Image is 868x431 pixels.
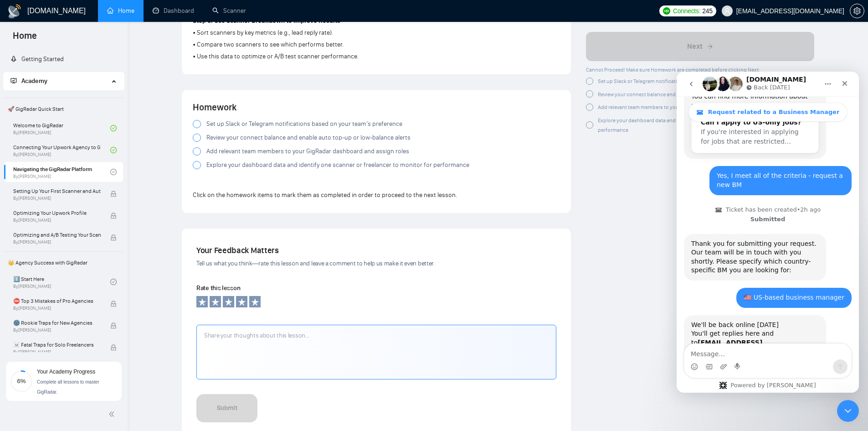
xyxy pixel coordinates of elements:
span: lock [110,344,117,351]
span: 245 [702,6,712,16]
span: Complete all lessons to master GigRadar. [37,379,99,395]
span: Click on the homework items to mark them as completed in order to proceed to the next lesson. [193,191,457,199]
span: lock [110,213,117,219]
a: searchScanner [212,7,246,15]
p: • Compare two scanners to see which performs better. [193,40,550,50]
span: Your Academy Progress [37,369,95,375]
span: Review your connect balance and enable auto top-up or low-balance alerts [598,91,772,98]
span: Add relevant team members to your GigRadar dashboard and assign roles [206,146,409,156]
button: setting [850,4,864,18]
a: 1️⃣ Start HereBy[PERSON_NAME] [13,272,110,292]
a: setting [850,7,864,15]
a: Navigating the GigRadar PlatformBy[PERSON_NAME] [13,162,110,182]
span: By [PERSON_NAME] [13,306,101,311]
span: Optimizing Your Upwork Profile [13,208,101,218]
span: Next [687,41,703,52]
span: Set up Slack or Telegram notifications based on your team’s preference [206,119,402,129]
span: Academy [10,77,47,85]
span: Cannot Proceed! Make sure Homework are completed before clicking Next: [586,67,760,73]
span: Optimizing and A/B Testing Your Scanner for Better Results [13,230,101,239]
iframe: Intercom live chat [677,72,859,393]
span: 6% [10,378,32,384]
a: Welcome to GigRadarBy[PERSON_NAME] [13,118,110,138]
span: Connects: [673,6,700,16]
span: check-circle [110,169,117,175]
img: upwork-logo.png [663,7,670,15]
li: Getting Started [3,50,124,68]
span: Academy [21,77,47,85]
button: Next [586,32,814,61]
span: Review your connect balance and enable auto top-up or low-balance alerts [206,133,411,143]
span: 👑 Agency Success with GigRadar [4,254,123,272]
span: Setting Up Your First Scanner and Auto-Bidder [13,187,101,196]
span: Explore your dashboard data and identify one scanner or freelancer to monitor for performance [206,160,469,170]
span: lock [110,322,117,329]
img: logo [7,4,22,19]
span: Add relevant team members to your GigRadar dashboard and assign roles [598,104,770,110]
span: By [PERSON_NAME] [13,349,101,355]
span: By [PERSON_NAME] [13,196,101,201]
span: By [PERSON_NAME] [13,327,101,333]
span: Home [5,29,44,48]
a: homeHome [107,7,134,15]
p: • Use this data to optimize or A/B test scanner performance. [193,52,550,62]
span: Rate this lesson [196,284,240,292]
button: Submit [196,394,257,422]
h4: Homework [193,101,560,114]
span: 🌚 Rookie Traps for New Agencies [13,318,101,327]
span: check-circle [110,279,117,285]
span: Explore your dashboard data and identify one scanner or freelancer to monitor for performance [598,117,789,133]
div: Submit [217,403,237,413]
span: By [PERSON_NAME] [13,239,101,245]
span: lock [110,191,117,197]
span: By [PERSON_NAME] [13,218,101,223]
iframe: Intercom live chat [837,400,859,422]
span: ⛔ Top 3 Mistakes of Pro Agencies [13,296,101,306]
span: 🚀 GigRadar Quick Start [4,100,123,118]
a: Connecting Your Upwork Agency to GigRadarBy[PERSON_NAME] [13,140,110,160]
span: Your Feedback Matters [196,245,279,255]
a: rocketGetting Started [10,55,64,63]
span: user [724,8,730,14]
span: double-left [108,410,118,419]
span: lock [110,301,117,307]
a: dashboardDashboard [153,7,194,15]
span: check-circle [110,125,117,131]
span: check-circle [110,147,117,153]
span: Tell us what you think—rate this lesson and leave a comment to help us make it even better. [196,260,435,267]
span: Set up Slack or Telegram notifications based on your team’s preference [598,78,764,84]
span: setting [850,7,864,15]
p: • Sort scanners by key metrics (e.g., lead reply rate). [193,28,550,38]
